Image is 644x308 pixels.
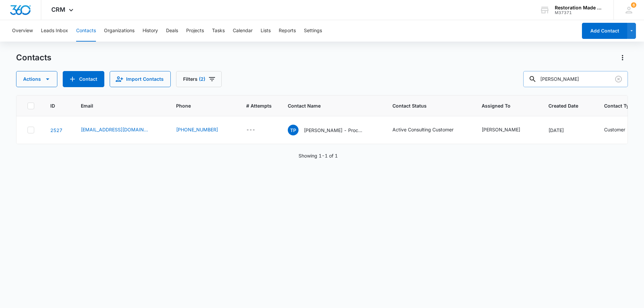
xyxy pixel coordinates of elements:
[16,71,57,87] button: Actions
[81,126,160,134] div: Email - procyoncompany@yahoo.com - Select to Edit Field
[288,125,299,135] span: TP
[392,102,456,109] span: Contact Status
[555,10,604,15] div: account id
[548,127,588,134] div: [DATE]
[482,126,532,134] div: Assigned To - Nate Cisney - Select to Edit Field
[110,71,171,87] button: Import Contacts
[41,20,68,42] button: Leads Inbox
[392,126,453,133] div: Active Consulting Customer
[523,71,628,87] input: Search Contacts
[186,20,204,42] button: Projects
[76,20,96,42] button: Contacts
[555,5,604,10] div: account name
[604,126,637,134] div: Contact Type - Customer - Select to Edit Field
[582,23,627,39] button: Add Contact
[613,74,624,84] button: Clear
[246,102,272,109] span: # Attempts
[246,126,267,134] div: # Attempts - - Select to Edit Field
[50,127,62,133] a: Navigate to contact details page for Thomas Procyon - Procyon Restoration
[176,126,230,134] div: Phone - (914) 918-5440 - Select to Edit Field
[166,20,178,42] button: Deals
[104,20,135,42] button: Organizations
[392,126,466,134] div: Contact Status - Active Consulting Customer - Select to Edit Field
[12,20,33,42] button: Overview
[51,6,65,13] span: CRM
[482,102,523,109] span: Assigned To
[176,71,222,87] button: Filters
[81,126,148,133] a: [EMAIL_ADDRESS][DOMAIN_NAME]
[212,20,225,42] button: Tasks
[604,126,625,133] div: Customer
[288,125,376,135] div: Contact Name - Thomas Procyon - Procyon Restoration - Select to Edit Field
[246,126,255,134] div: ---
[143,20,158,42] button: History
[548,102,578,109] span: Created Date
[63,71,104,87] button: Add Contact
[81,102,150,109] span: Email
[233,20,253,42] button: Calendar
[279,20,296,42] button: Reports
[604,102,635,109] span: Contact Type
[482,126,520,133] div: [PERSON_NAME]
[50,102,55,109] span: ID
[631,2,636,8] span: 6
[617,52,628,63] button: Actions
[288,102,367,109] span: Contact Name
[261,20,271,42] button: Lists
[304,127,364,134] p: [PERSON_NAME] - Procyon Restoration
[176,102,220,109] span: Phone
[299,152,338,159] p: Showing 1-1 of 1
[176,126,218,133] a: [PHONE_NUMBER]
[199,77,205,81] span: (2)
[16,53,51,63] h1: Contacts
[304,20,322,42] button: Settings
[631,2,636,8] div: notifications count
